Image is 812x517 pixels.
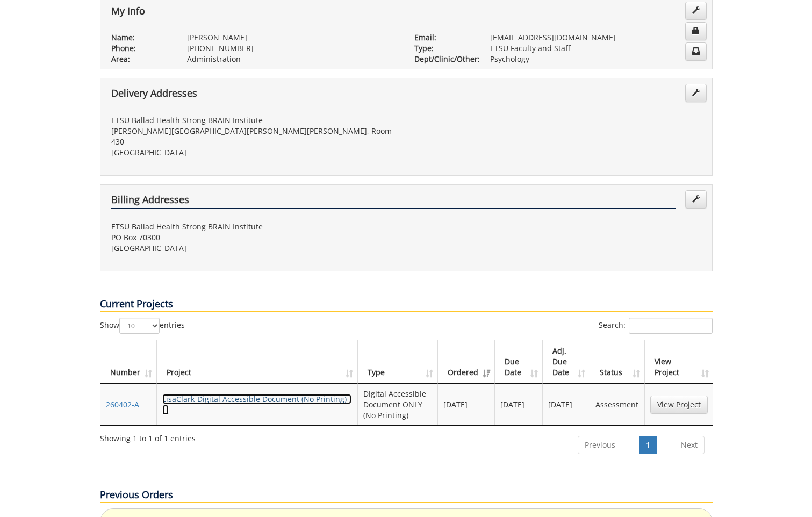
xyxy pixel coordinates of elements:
[111,6,676,20] h4: My Info
[111,195,676,209] h4: Billing Addresses
[106,399,139,410] a: 260402-A
[685,2,707,20] a: Edit Info
[490,43,701,54] p: ETSU Faculty and Staff
[645,340,713,384] th: View Project: activate to sort column ascending
[685,84,707,102] a: Edit Addresses
[111,147,398,158] p: [GEOGRAPHIC_DATA]
[685,190,707,209] a: Edit Addresses
[438,340,495,384] th: Ordered: activate to sort column ascending
[495,384,543,425] td: [DATE]
[187,43,398,54] p: [PHONE_NUMBER]
[100,318,185,334] label: Show entries
[495,340,543,384] th: Due Date: activate to sort column ascending
[111,32,171,43] p: Name:
[685,42,707,61] a: Change Communication Preferences
[111,115,398,126] p: ETSU Ballad Health Strong BRAIN Institute
[157,340,358,384] th: Project: activate to sort column ascending
[414,54,474,64] p: Dept/Clinic/Other:
[100,340,157,384] th: Number: activate to sort column ascending
[590,340,644,384] th: Status: activate to sort column ascending
[358,340,438,384] th: Type: activate to sort column ascending
[111,221,398,232] p: ETSU Ballad Health Strong BRAIN Institute
[358,384,438,425] td: Digital Accessible Document ONLY (No Printing)
[543,340,591,384] th: Adj. Due Date: activate to sort column ascending
[578,436,622,454] a: Previous
[111,54,171,64] p: Area:
[685,22,707,40] a: Change Password
[111,88,676,102] h4: Delivery Addresses
[490,54,701,64] p: Psychology
[100,297,713,312] p: Current Projects
[111,232,398,243] p: PO Box 70300
[162,394,351,415] a: LisaClark-Digital Accessible Document (No Printing) - ( )
[187,32,398,43] p: [PERSON_NAME]
[543,384,591,425] td: [DATE]
[414,43,474,54] p: Type:
[111,43,171,54] p: Phone:
[590,384,644,425] td: Assessment
[100,429,196,444] div: Showing 1 to 1 of 1 entries
[639,436,657,454] a: 1
[599,318,713,334] label: Search:
[100,488,713,503] p: Previous Orders
[111,243,398,254] p: [GEOGRAPHIC_DATA]
[490,32,701,43] p: [EMAIL_ADDRESS][DOMAIN_NAME]
[650,396,708,414] a: View Project
[414,32,474,43] p: Email:
[111,126,398,147] p: [PERSON_NAME][GEOGRAPHIC_DATA][PERSON_NAME][PERSON_NAME], Room 430
[674,436,705,454] a: Next
[187,54,398,64] p: Administration
[629,318,713,334] input: Search:
[438,384,495,425] td: [DATE]
[119,318,160,334] select: Showentries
